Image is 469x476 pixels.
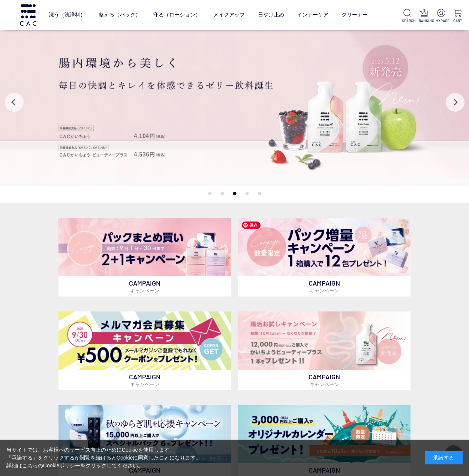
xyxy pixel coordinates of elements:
[242,222,261,229] span: 保存
[402,18,413,24] p: SEARCH
[419,9,430,24] a: RANKING
[258,192,261,195] button: 5 of 5
[208,192,211,195] button: 1 of 5
[220,192,224,195] button: 2 of 5
[213,6,245,24] a: メイクアップ
[310,287,339,293] span: キャンペーン
[238,218,411,296] a: パック増量キャンペーン パック増量キャンペーン CAMPAIGNキャンペーン
[43,463,81,469] a: Cookieポリシー
[58,218,231,296] a: パックキャンペーン2+1 パックキャンペーン2+1 CAMPAIGNキャンペーン
[49,6,85,24] a: 洗う（洗浄料）
[238,276,411,296] p: CAMPAIGN
[238,311,411,370] img: 腸活お試しキャンペーン
[58,276,231,296] p: CAMPAIGN
[310,381,339,387] span: キャンペーン
[402,9,413,24] a: SEARCH
[342,6,368,24] a: クリーナー
[19,4,37,25] img: logo
[58,405,231,464] img: スペシャルパックお試しプレゼント
[245,192,249,195] button: 4 of 5
[58,218,231,276] img: パックキャンペーン2+1
[58,311,231,370] img: メルマガ会員募集
[419,18,430,24] p: RANKING
[258,6,284,24] a: 日やけ止め
[130,381,159,387] span: キャンペーン
[6,446,201,470] div: 当サイトでは、お客様へのサービス向上のためにCookieを使用します。 「承諾する」をクリックするか閲覧を続けるとCookieに同意したことになります。 詳細はこちらの をクリックしてください。
[153,6,201,24] a: 守る（ローション）
[238,405,411,464] img: カレンダープレゼント
[233,192,236,195] button: 3 of 5
[238,218,411,276] img: パック増量キャンペーン
[58,370,231,390] p: CAMPAIGN
[425,451,463,464] div: 承諾する
[436,18,447,24] p: MYPAGE
[5,93,24,112] button: Previous
[238,370,411,390] p: CAMPAIGN
[99,6,141,24] a: 整える（パック）
[130,287,159,293] span: キャンペーン
[446,93,465,112] button: Next
[297,6,328,24] a: インナーケア
[452,18,463,24] p: CART
[58,311,231,390] a: メルマガ会員募集 メルマガ会員募集 CAMPAIGNキャンペーン
[238,311,411,390] a: 腸活お試しキャンペーン 腸活お試しキャンペーン CAMPAIGNキャンペーン
[436,9,447,24] a: MYPAGE
[452,9,463,24] a: CART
